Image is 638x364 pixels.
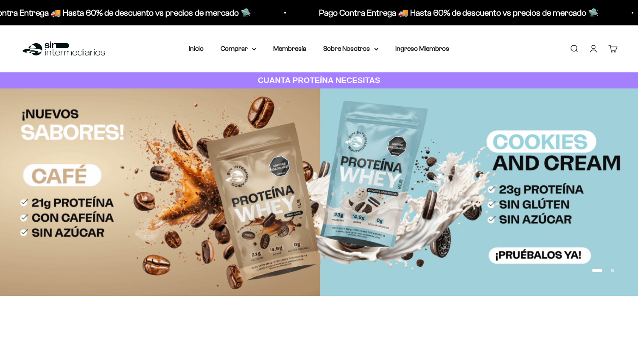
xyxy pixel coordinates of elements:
a: Membresía [273,45,306,52]
summary: Sobre Nosotros [323,43,378,54]
p: Pago Contra Entrega 🚚 Hasta 60% de descuento vs precios de mercado 🛸 [156,6,436,19]
summary: Comprar [221,43,256,54]
strong: CUANTA PROTEÍNA NECESITAS [258,76,381,85]
a: Inicio [189,45,204,52]
a: Ingreso Miembros [395,45,449,52]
